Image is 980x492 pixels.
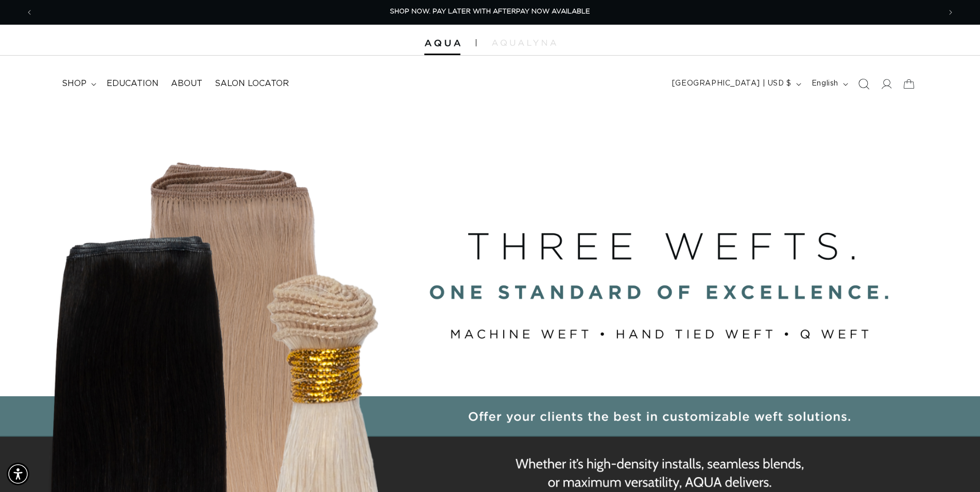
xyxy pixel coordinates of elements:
[929,443,980,492] iframe: Chat Widget
[62,78,87,89] span: shop
[215,78,289,89] span: Salon Locator
[390,8,590,15] span: SHOP NOW. PAY LATER WITH AFTERPAY NOW AVAILABLE
[209,72,295,95] a: Salon Locator
[18,3,41,22] button: Previous announcement
[666,74,805,94] button: [GEOGRAPHIC_DATA] | USD $
[7,463,29,485] div: Accessibility Menu
[56,72,100,95] summary: shop
[672,78,792,89] span: [GEOGRAPHIC_DATA] | USD $
[939,3,962,22] button: Next announcement
[805,74,852,94] button: English
[165,72,209,95] a: About
[812,78,838,89] span: English
[852,73,875,95] summary: Search
[107,78,159,89] span: Education
[424,40,460,47] img: Aqua Hair Extensions
[100,72,165,95] a: Education
[492,40,556,46] img: aqualyna.com
[171,78,202,89] span: About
